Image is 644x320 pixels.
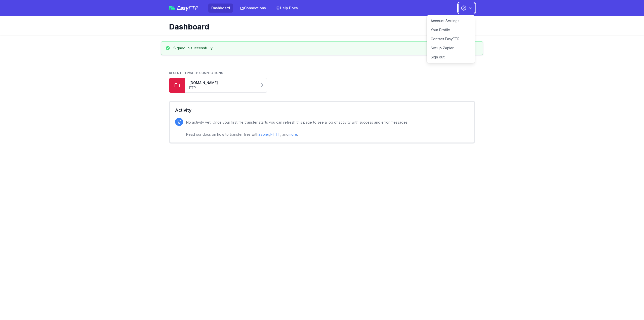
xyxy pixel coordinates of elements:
span: FTP [189,5,198,11]
iframe: Drift Widget Chat Controller [619,295,638,314]
a: FTP [189,85,253,90]
h3: Signed in successfully. [173,46,214,51]
img: easyftp_logo.png [169,6,175,10]
a: EasyFTP [169,6,198,11]
a: Sign out [427,53,475,62]
h2: Recent FTP/SFTP Connections [169,71,475,75]
span: Easy [177,6,198,11]
a: Contact EasyFTP [427,34,475,44]
a: [DOMAIN_NAME] [189,80,253,85]
h1: Dashboard [169,22,471,31]
a: Dashboard [208,4,233,13]
a: Set up Zapier [427,44,475,53]
a: IFTTT [270,132,280,136]
p: No activity yet. Once your first file transfer starts you can refresh this page to see a log of a... [186,119,409,137]
h2: Activity [175,107,469,114]
a: Account Settings [427,16,475,25]
a: Zapier [258,132,269,136]
a: Help Docs [273,4,301,13]
a: more [289,132,297,136]
a: Connections [237,4,269,13]
a: Your Profile [427,25,475,34]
